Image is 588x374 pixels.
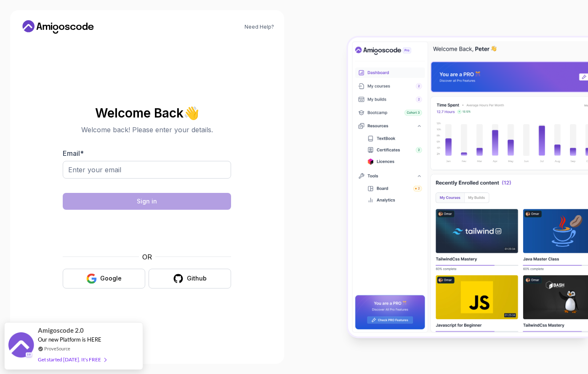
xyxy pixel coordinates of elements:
div: Sign in [137,197,157,206]
div: Google [100,274,122,283]
span: Our new Platform is HERE [38,336,101,343]
label: Email * [63,149,84,158]
div: Github [187,274,207,283]
iframe: Widget containing checkbox for hCaptcha security challenge [83,215,210,247]
img: Amigoscode Dashboard [348,37,588,337]
span: 👋 [183,105,200,120]
p: Welcome back! Please enter your details. [63,125,231,135]
a: Need Help? [245,24,274,30]
h2: Welcome Back [63,106,231,120]
button: Github [149,269,231,289]
p: OR [142,252,152,262]
div: Get started [DATE]. It's FREE [38,355,106,364]
a: Home link [20,20,96,34]
a: ProveSource [44,346,70,351]
span: Amigoscode 2.0 [38,326,84,335]
button: Sign in [63,193,231,210]
img: provesource social proof notification image [8,332,34,360]
input: Enter your email [63,161,231,179]
button: Google [63,269,145,289]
